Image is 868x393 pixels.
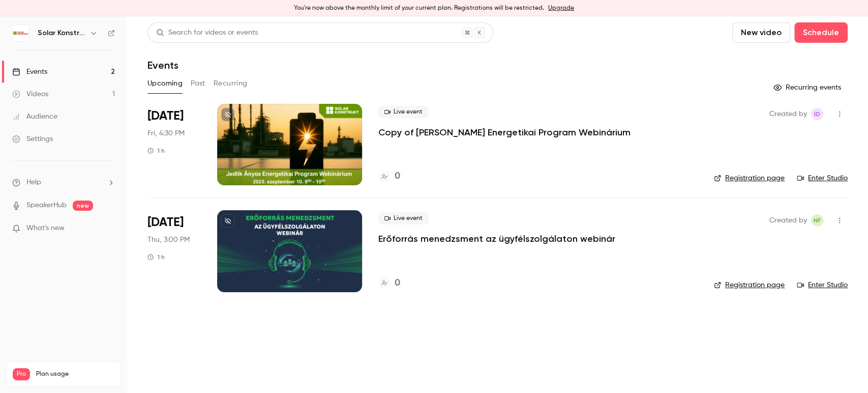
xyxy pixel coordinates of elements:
span: NF [814,214,821,227]
a: Erőforrás menedzsment az ügyfélszolgálaton webinár [378,233,615,245]
span: Fri, 4:30 PM [147,128,185,138]
span: Created by [769,214,807,227]
span: [DATE] [147,108,184,124]
img: Solar Konstrukt Kft. [13,25,29,41]
button: Upcoming [147,75,183,92]
span: Help [26,177,41,188]
span: ID [814,108,820,120]
span: Live event [378,106,429,118]
button: Recurring [214,75,248,92]
iframe: Noticeable Trigger [103,224,115,233]
h4: 0 [395,170,400,183]
div: Events [12,67,47,77]
button: Schedule [794,22,848,43]
div: Sep 19 Fri, 4:30 PM (Europe/Budapest) [147,104,201,185]
div: Settings [12,134,53,144]
a: 0 [378,276,400,290]
a: Copy of [PERSON_NAME] Energetikai Program Webinárium [378,126,631,138]
button: New video [732,22,790,43]
div: Search for videos or events [156,27,258,38]
a: Upgrade [548,4,574,12]
span: Live event [378,212,429,224]
span: Nóra Faragó [811,214,823,227]
span: Created by [769,108,807,120]
a: Registration page [714,173,785,183]
h1: Events [147,59,178,71]
span: Pro [13,368,30,380]
button: Recurring events [769,79,848,96]
div: 1 h [147,253,165,261]
h4: 0 [395,276,400,290]
div: Videos [12,89,48,99]
span: Istvan Dobo [811,108,823,120]
button: Past [191,75,205,92]
a: SpeakerHub [26,200,67,211]
a: Enter Studio [797,280,848,290]
a: Registration page [714,280,785,290]
div: Audience [12,111,57,122]
span: Thu, 3:00 PM [147,235,190,245]
h6: Solar Konstrukt Kft. [38,28,85,38]
div: Oct 16 Thu, 3:00 PM (Europe/Budapest) [147,210,201,292]
span: new [73,201,93,211]
span: [DATE] [147,214,184,231]
span: What's new [26,223,65,234]
div: 1 h [147,147,165,155]
a: Enter Studio [797,173,848,183]
a: 0 [378,170,400,183]
span: Plan usage [36,370,114,378]
li: help-dropdown-opener [12,177,115,188]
